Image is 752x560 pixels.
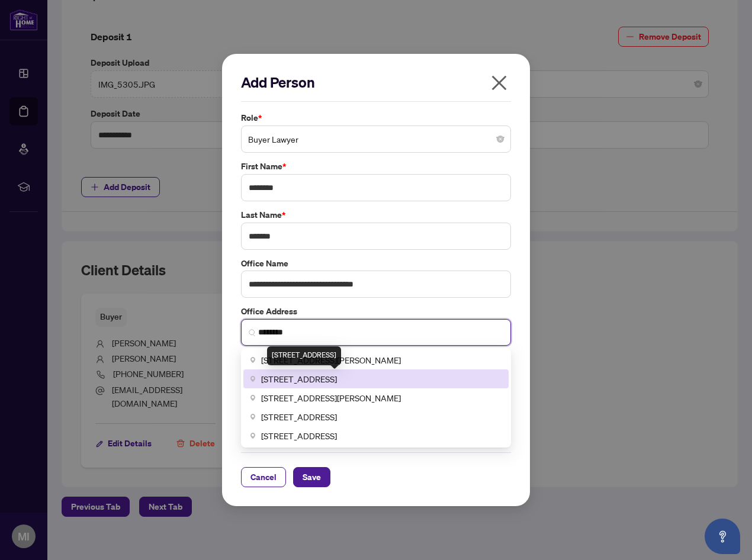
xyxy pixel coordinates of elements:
span: [STREET_ADDRESS] [261,372,337,385]
span: Buyer Lawyer [248,128,504,150]
span: [STREET_ADDRESS][PERSON_NAME] [261,353,401,366]
label: Office Name [241,257,511,270]
button: Cancel [241,467,286,487]
label: Role [241,111,511,124]
h2: Add Person [241,73,511,92]
label: First Name [241,160,511,173]
img: search_icon [249,329,256,336]
button: Save [293,467,330,487]
label: Last Name [241,208,511,221]
span: [STREET_ADDRESS] [261,429,337,442]
label: Office Address [241,305,511,318]
button: Open asap [705,519,740,554]
span: Cancel [250,468,277,487]
span: [STREET_ADDRESS][PERSON_NAME] [261,391,401,404]
span: [STREET_ADDRESS] [261,410,337,423]
span: close [490,73,509,92]
div: [STREET_ADDRESS] [267,346,341,365]
span: close-circle [497,136,504,143]
span: Save [303,468,321,487]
